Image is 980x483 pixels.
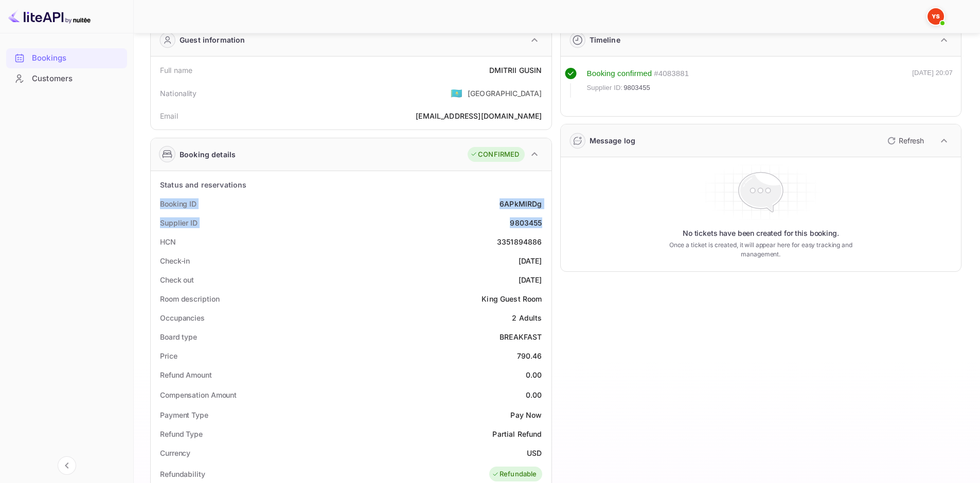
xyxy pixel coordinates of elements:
button: Collapse navigation [58,456,76,475]
div: Customers [6,69,127,89]
div: [GEOGRAPHIC_DATA] [468,88,542,99]
span: 9803455 [623,83,650,93]
div: Bookings [6,48,127,68]
span: United States [451,84,462,102]
div: Occupancies [160,312,205,323]
div: [DATE] [519,255,542,266]
div: Booking confirmed [587,68,652,80]
img: LiteAPI logo [8,8,91,25]
div: Booking details [180,149,236,160]
div: Booking ID [160,198,197,209]
p: Refresh [899,135,924,146]
div: 0.00 [526,389,542,400]
div: King Guest Room [482,293,542,304]
div: 9803455 [510,217,542,228]
div: [EMAIL_ADDRESS][DOMAIN_NAME] [416,110,542,121]
div: Refund Type [160,429,203,439]
div: Email [160,110,178,121]
div: Board type [160,331,197,342]
div: Full name [160,65,192,76]
img: Yandex Support [928,8,944,25]
div: Refundable [492,469,537,479]
div: Supplier ID [160,217,198,228]
button: Refresh [881,133,928,149]
div: Currency [160,448,190,458]
div: 6APkMlRDg [500,198,542,209]
div: Room description [160,293,219,304]
div: USD [527,448,542,458]
div: Status and reservations [160,179,246,190]
div: Refund Amount [160,369,212,380]
div: Partial Refund [492,429,542,439]
div: 0.00 [526,369,542,380]
a: Bookings [6,48,127,67]
div: [DATE] 20:07 [912,68,953,98]
div: [DATE] [519,274,542,285]
p: No tickets have been created for this booking. [683,228,839,238]
div: Bookings [32,52,122,64]
div: Check out [160,274,194,285]
div: Timeline [590,34,620,45]
div: BREAKFAST [500,331,542,342]
div: # 4083881 [654,68,689,80]
div: Compensation Amount [160,389,237,400]
div: Refundability [160,469,205,479]
div: Price [160,350,177,361]
div: 2 Adults [512,312,542,323]
p: Once a ticket is created, it will appear here for easy tracking and management. [653,240,868,259]
div: DMITRII GUSIN [489,65,542,76]
div: Nationality [160,88,197,99]
div: Check-in [160,255,190,266]
div: Payment Type [160,410,208,420]
div: HCN [160,236,176,247]
div: Pay Now [510,410,542,420]
div: 790.46 [517,350,542,361]
div: Customers [32,73,122,85]
div: CONFIRMED [470,150,519,160]
a: Customers [6,69,127,88]
div: Guest information [180,34,245,45]
div: Message log [590,135,636,146]
span: Supplier ID: [587,83,623,93]
div: 3351894886 [497,236,542,247]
